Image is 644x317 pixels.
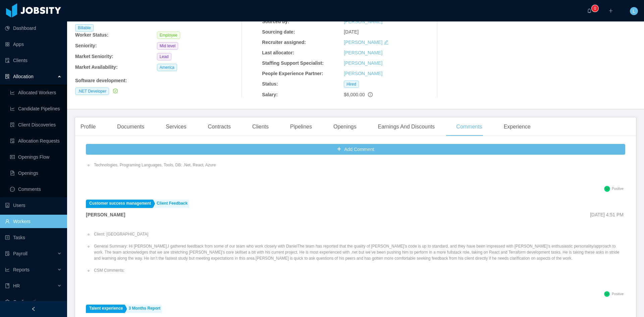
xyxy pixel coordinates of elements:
a: icon: file-doneAllocation Requests [10,134,62,148]
div: Experience [498,117,536,136]
a: icon: messageComments [10,182,62,196]
span: Reports [13,267,30,272]
a: [PERSON_NAME] [344,40,382,45]
a: 3 Months Report [125,305,162,313]
b: Sourcing date: [262,29,295,35]
span: L [633,7,635,15]
a: icon: check-circle [112,88,118,94]
i: icon: solution [5,74,10,79]
a: icon: profileTasks [5,231,62,244]
a: icon: userWorkers [5,215,62,228]
b: Sourced by: [262,19,289,24]
a: Talent experience [86,305,125,313]
i: icon: file-protect [5,251,10,256]
i: icon: edit [384,40,388,45]
i: icon: line-chart [5,267,10,272]
span: America [157,64,177,71]
b: Worker Status: [75,32,108,38]
li: Technologies, Programing Languages, Tools, DB: .Net, React, Azure [93,162,625,168]
a: icon: pie-chartDashboard [5,21,62,35]
b: Seniority: [75,43,97,48]
span: Billable [75,24,94,32]
span: Payroll [13,251,28,256]
a: icon: robotUsers [5,199,62,212]
b: Salary: [262,92,278,97]
div: Earnings And Discounts [372,117,440,136]
span: Configuration [13,299,41,305]
div: Documents [112,117,150,136]
span: HR [13,283,20,288]
span: Positive [612,292,624,296]
a: icon: line-chartCandidate Pipelines [10,102,62,115]
div: Clients [247,117,274,136]
a: icon: file-searchClient Discoveries [10,118,62,131]
i: icon: book [5,283,10,288]
a: icon: auditClients [5,54,62,67]
a: [PERSON_NAME] [344,71,382,76]
span: Allocation [13,74,34,79]
a: [PERSON_NAME] [344,50,382,55]
div: Openings [328,117,362,136]
div: Services [160,117,192,136]
div: Comments [451,117,487,136]
li: General Summary: Hi [PERSON_NAME],I gathered feedback from some of our team who work closely with... [93,243,625,261]
span: Mid level [157,42,178,50]
i: icon: setting [5,300,10,304]
a: icon: idcardOpenings Flow [10,150,62,164]
i: icon: bell [587,8,592,13]
sup: 0 [592,5,598,12]
a: Customer success management [86,200,153,208]
a: icon: appstoreApps [5,38,62,51]
b: Market Seniority: [75,54,113,59]
b: Market Availability: [75,64,118,70]
li: CSM Comments: [93,267,625,273]
div: Contracts [203,117,236,136]
span: Positive [612,187,624,191]
span: [DATE] 4:51 PM [590,212,624,217]
i: icon: plus [608,8,613,13]
span: Employee [157,32,180,39]
a: [PERSON_NAME] [344,60,382,66]
i: icon: check-circle [113,89,118,93]
b: Software development : [75,78,127,83]
a: Client Feedback [153,200,189,208]
span: $6,000.00 [344,92,365,97]
b: Last allocator: [262,50,294,55]
span: Hired [344,81,359,88]
a: [PERSON_NAME] [344,19,382,24]
span: [DATE] [344,29,359,35]
b: Recruiter assigned: [262,40,306,45]
button: icon: plusAdd Comment [86,144,625,155]
span: .NET Developer [75,88,109,95]
b: People Experience Partner: [262,71,323,76]
a: icon: file-textOpenings [10,166,62,180]
div: Pipelines [285,117,317,136]
b: Status: [262,81,278,87]
span: Lead [157,53,171,60]
li: Client: [GEOGRAPHIC_DATA] [93,231,625,237]
span: info-circle [368,92,373,97]
b: Staffing Support Specialist: [262,60,324,66]
a: icon: line-chartAllocated Workers [10,86,62,99]
strong: [PERSON_NAME] [86,212,125,217]
div: Profile [75,117,101,136]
